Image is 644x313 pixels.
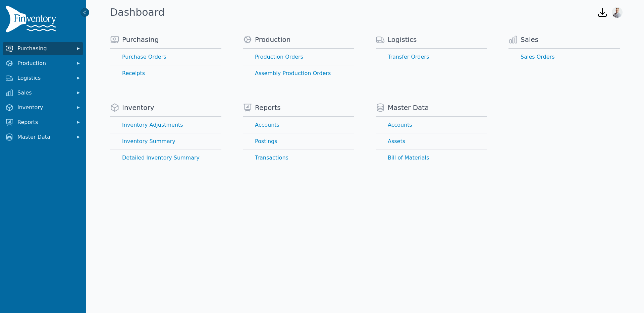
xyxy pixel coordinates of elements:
[376,117,487,133] a: Accounts
[243,133,354,149] a: Postings
[243,150,354,166] a: Transactions
[110,6,165,18] h1: Dashboard
[3,57,83,70] button: Production
[243,117,354,133] a: Accounts
[255,103,281,112] span: Reports
[110,150,221,166] a: Detailed Inventory Summary
[388,103,429,112] span: Master Data
[612,7,623,18] img: Joshua Benton
[508,49,620,65] a: Sales Orders
[376,150,487,166] a: Bill of Materials
[17,133,71,141] span: Master Data
[17,118,71,126] span: Reports
[3,71,83,85] button: Logistics
[110,49,221,65] a: Purchase Orders
[110,65,221,81] a: Receipts
[3,130,83,144] button: Master Data
[376,49,487,65] a: Transfer Orders
[3,86,83,100] button: Sales
[3,101,83,114] button: Inventory
[243,65,354,81] a: Assembly Production Orders
[17,59,71,67] span: Production
[122,35,159,44] span: Purchasing
[255,35,290,44] span: Production
[388,35,417,44] span: Logistics
[3,116,83,129] button: Reports
[521,35,538,44] span: Sales
[122,103,154,112] span: Inventory
[17,89,71,97] span: Sales
[5,5,59,35] img: Finventory
[17,104,71,112] span: Inventory
[17,74,71,82] span: Logistics
[17,45,71,53] span: Purchasing
[243,49,354,65] a: Production Orders
[110,133,221,149] a: Inventory Summary
[110,117,221,133] a: Inventory Adjustments
[3,42,83,55] button: Purchasing
[376,133,487,149] a: Assets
